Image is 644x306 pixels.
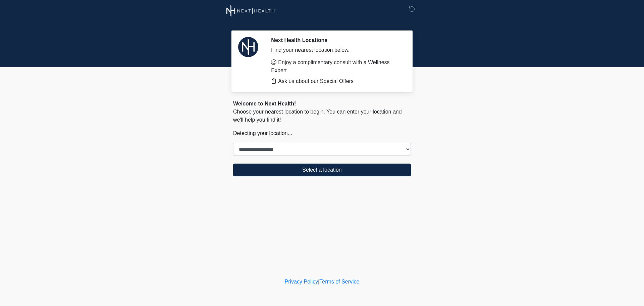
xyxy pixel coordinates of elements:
a: | [318,279,319,285]
a: Terms of Service [319,279,359,285]
li: Ask us about our Special Offers [271,77,401,85]
li: Enjoy a complimentary consult with a Wellness Expert [271,58,401,75]
img: Next Health Wellness Logo [226,5,276,17]
span: Choose your nearest location to begin. You can enter your location and we'll help you find it! [233,109,402,123]
button: Select a location [233,164,411,176]
h2: Next Health Locations [271,37,401,43]
div: Find your nearest location below. [271,46,401,54]
a: Privacy Policy [285,279,318,285]
div: Welcome to Next Health! [233,100,411,108]
span: Detecting your location... [233,130,292,136]
img: Agent Avatar [238,37,258,57]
